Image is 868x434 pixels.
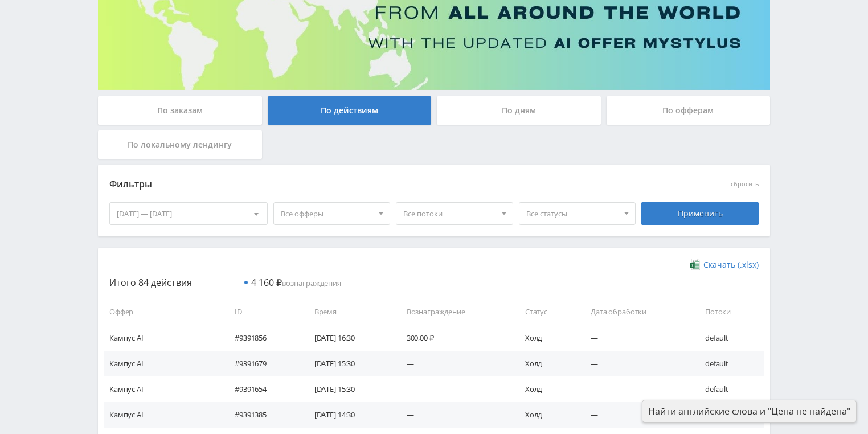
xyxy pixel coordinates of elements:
[268,96,432,125] div: По действиям
[223,402,303,428] td: #9391385
[703,260,759,269] span: Скачать (.xlsx)
[395,351,514,376] td: —
[579,351,694,376] td: —
[642,400,857,423] div: Найти английские слова и "Цена не найдена"
[223,351,303,376] td: #9391679
[579,299,694,325] td: Дата обработки
[109,276,192,289] span: Итого 84 действия
[303,351,395,376] td: [DATE] 15:30
[395,299,514,325] td: Вознаграждение
[223,376,303,402] td: #9391654
[104,351,223,376] td: Кампус AI
[223,325,303,350] td: #9391856
[694,299,764,325] td: Потоки
[731,181,759,188] button: сбросить
[395,376,514,402] td: —
[514,402,579,428] td: Холд
[514,299,579,325] td: Статус
[251,278,341,288] span: вознаграждения
[641,202,759,225] div: Применить
[281,203,373,224] span: Все офферы
[104,376,223,402] td: Кампус AI
[579,376,694,402] td: —
[251,276,282,289] span: 4 160 ₽
[694,376,764,402] td: default
[607,96,771,125] div: По офферам
[104,402,223,428] td: Кампус AI
[303,376,395,402] td: [DATE] 15:30
[694,351,764,376] td: default
[303,299,395,325] td: Время
[104,299,223,325] td: Оффер
[579,325,694,350] td: —
[303,325,395,350] td: [DATE] 16:30
[694,325,764,350] td: default
[690,259,700,270] img: xlsx
[514,325,579,350] td: Холд
[579,402,694,428] td: —
[395,325,514,350] td: 300,00 ₽
[403,203,496,224] span: Все потоки
[223,299,303,325] td: ID
[104,325,223,350] td: Кампус AI
[526,203,619,224] span: Все статусы
[98,96,262,125] div: По заказам
[303,402,395,428] td: [DATE] 14:30
[690,259,759,271] a: Скачать (.xlsx)
[437,96,601,125] div: По дням
[110,203,267,224] div: [DATE] — [DATE]
[395,402,514,428] td: —
[98,130,262,159] div: По локальному лендингу
[514,351,579,376] td: Холд
[109,176,595,193] div: Фильтры
[514,376,579,402] td: Холд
